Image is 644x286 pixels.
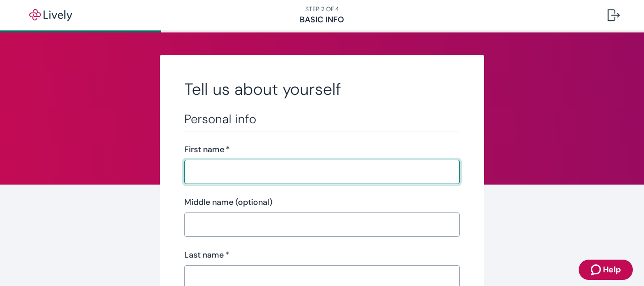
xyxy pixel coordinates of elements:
label: Last name [184,249,229,261]
label: Middle name (optional) [184,196,272,208]
h3: Personal info [184,112,460,127]
h2: Tell us about yourself [184,79,460,99]
button: Log out [599,3,628,27]
label: First name [184,144,230,156]
span: Help [603,264,621,276]
svg: Zendesk support icon [591,264,603,276]
button: Zendesk support iconHelp [579,260,633,280]
img: Lively [22,9,79,21]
